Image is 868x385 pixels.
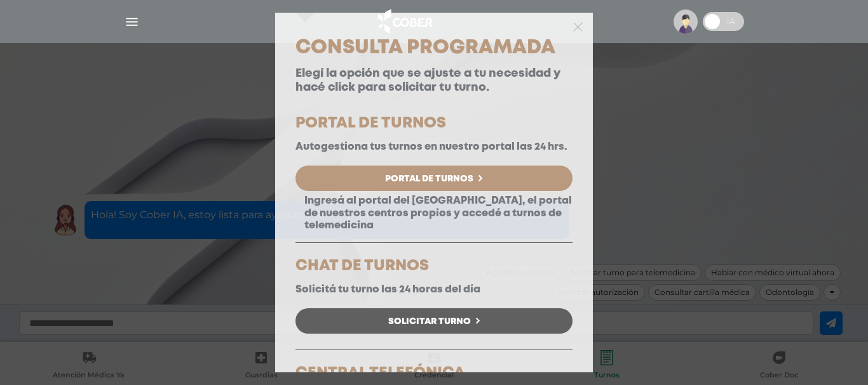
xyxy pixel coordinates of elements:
[295,308,573,334] a: Solicitar Turno
[388,317,471,326] span: Solicitar Turno
[295,284,573,296] p: Solicitá tu turno las 24 horas del día
[385,174,473,183] span: Portal de Turnos
[295,259,573,274] h5: CHAT DE TURNOS
[295,116,573,131] h5: PORTAL DE TURNOS
[295,195,573,232] p: Ingresá al portal del [GEOGRAPHIC_DATA], el portal de nuestros centros propios y accedé a turnos ...
[295,166,573,191] a: Portal de Turnos
[295,67,573,95] p: Elegí la opción que se ajuste a tu necesidad y hacé click para solicitar tu turno.
[295,39,555,56] span: Consulta Programada
[295,141,573,153] p: Autogestiona tus turnos en nuestro portal las 24 hrs.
